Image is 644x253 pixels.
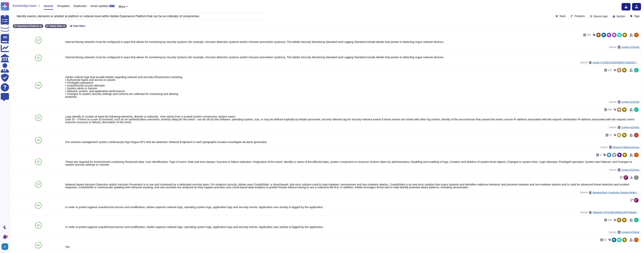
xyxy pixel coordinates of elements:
[594,15,608,18] span: Source type
[634,107,639,112] img: user
[15,13,260,19] input: Search a question or template...
[621,169,639,171] span: Logging of Events
[608,219,612,221] span: 203
[65,206,639,208] div: In order to protect against unauthorized access and modification, Adobe captures network logs, op...
[44,4,53,7] span: Search
[559,15,566,17] span: Team
[634,218,639,222] img: user
[37,57,40,59] span: 90
[609,134,612,136] span: 19
[575,15,585,17] span: Products
[37,161,40,163] span: 89
[621,231,639,233] span: Logging of Events
[37,39,40,41] span: 90
[17,25,39,27] span: Experience Platform
[65,225,639,228] div: In order to protect against unauthorized access and modification, Adobe captures network logs, op...
[65,160,639,166] div: These are required for environments containing Restricted data: User identification; Type of even...
[65,56,639,59] div: Internet-facing networks must be configured in ways that allows for monitoring by security system...
[609,231,639,234] span: Source:
[587,34,591,36] span: 160
[609,126,639,129] span: Source:
[634,153,639,157] img: user
[65,141,639,143] div: Our wireless management system continuously logs Rogue AP’s that are detected. Network Engineers ...
[65,183,639,189] div: Network based Intrusion Detection and/or Intrusion Prevention is in use and monitored by a dedica...
[37,224,40,226] span: 89
[609,168,639,171] span: Source:
[593,61,639,64] span: Suzuki / AI RISK ASSESSMENT NUDGE ENGINE
[65,115,639,124] div: Logs identify or contain at least the following elements, directly or indirectly: time stamp from...
[90,4,109,7] span: Smart updates
[593,191,639,194] span: Bangkok Bank / Application Security Adobe [DATE]
[593,211,639,214] span: Telefonica / RQS SEGURIDAD RFP Marketing Cliente 2025 en [GEOGRAPHIC_DATA] [PERSON_NAME] Due Dili...
[608,69,612,71] span: 143
[65,40,639,43] div: Internet-facing networks must be configured in ways that allows for monitoring by security system...
[609,46,639,49] span: Source:
[49,25,62,27] span: Adobe Wide
[73,25,85,27] span: Clear filters
[65,245,639,248] div: Yes
[13,4,36,7] span: Knowledge base
[616,15,625,18] span: Section
[634,68,639,72] img: user
[621,46,639,48] span: Logging of Events
[580,211,639,214] span: Source:
[37,204,40,207] span: 89
[37,139,40,141] span: 89
[600,154,601,156] span: 9
[634,33,639,37] img: user
[5,235,8,238] div: 9+
[37,84,40,86] span: 90
[621,101,639,103] span: Logging of Events
[109,5,115,7] div: BETA
[580,191,639,194] span: Source:
[1,243,8,250] img: user
[57,4,70,7] span: Templates
[609,100,639,103] span: Source:
[65,76,639,98] div: Adobe collects logs that provide details regarding network and security infrastructure including:...
[634,15,640,17] span: Tags
[621,126,639,129] span: Logging of Events
[608,109,612,111] span: 206
[37,183,40,185] span: 89
[580,61,639,64] span: Source:
[37,117,40,119] span: 90
[119,5,125,8] span: More
[600,146,639,149] span: Source:
[634,175,639,180] img: user
[37,244,40,246] span: 88
[604,239,606,241] span: 82
[119,4,128,9] button: More
[1,243,11,251] button: user
[74,4,87,7] span: Duplicates
[634,238,639,242] img: user
[634,133,639,137] img: user
[613,146,639,148] span: Remote & Network Access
